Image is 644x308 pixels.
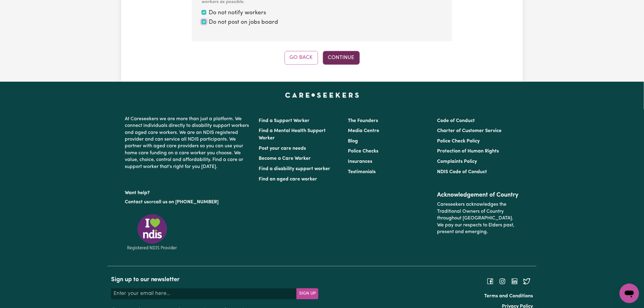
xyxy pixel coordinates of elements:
[323,51,360,64] button: Continue
[437,170,487,174] a: NDIS Code of Conduct
[153,200,219,205] a: call us on [PHONE_NUMBER]
[259,118,310,123] a: Find a Support Worker
[125,213,180,251] img: Registered NDIS provider
[499,279,506,284] a: Follow Careseekers on Instagram
[437,128,502,133] a: Charter of Customer Service
[511,279,518,284] a: Follow Careseekers on LinkedIn
[111,288,297,299] input: Enter your email here...
[437,118,475,123] a: Code of Conduct
[125,187,251,196] p: Want help?
[209,9,266,17] label: Do not notify workers
[437,139,480,144] a: Police Check Policy
[259,128,326,141] a: Find a Mental Health Support Worker
[125,113,251,173] p: At Careseekers we are more than just a platform. We connect individuals directly to disability su...
[259,156,311,161] a: Become a Care Worker
[348,159,372,164] a: Insurances
[348,128,379,133] a: Media Centre
[437,149,499,154] a: Protection of Human Rights
[437,199,519,238] p: Careseekers acknowledges the Traditional Owners of Country throughout [GEOGRAPHIC_DATA]. We pay o...
[484,294,533,299] a: Terms and Conditions
[259,166,330,171] a: Find a disability support worker
[296,288,318,299] button: Subscribe
[348,170,376,174] a: Testimonials
[285,51,318,64] button: Go Back
[259,177,317,182] a: Find an aged care worker
[437,159,477,164] a: Complaints Policy
[523,279,530,284] a: Follow Careseekers on Twitter
[620,284,639,303] iframe: Button to launch messaging window
[259,146,306,151] a: Post your care needs
[348,139,358,144] a: Blog
[209,18,278,27] label: Do not post on jobs board
[111,276,318,283] h2: Sign up to our newsletter
[437,191,519,199] h2: Acknowledgement of Country
[125,196,251,208] p: or
[125,200,149,205] a: Contact us
[487,279,494,284] a: Follow Careseekers on Facebook
[348,149,378,154] a: Police Checks
[285,93,359,97] a: Careseekers home page
[348,118,378,123] a: The Founders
